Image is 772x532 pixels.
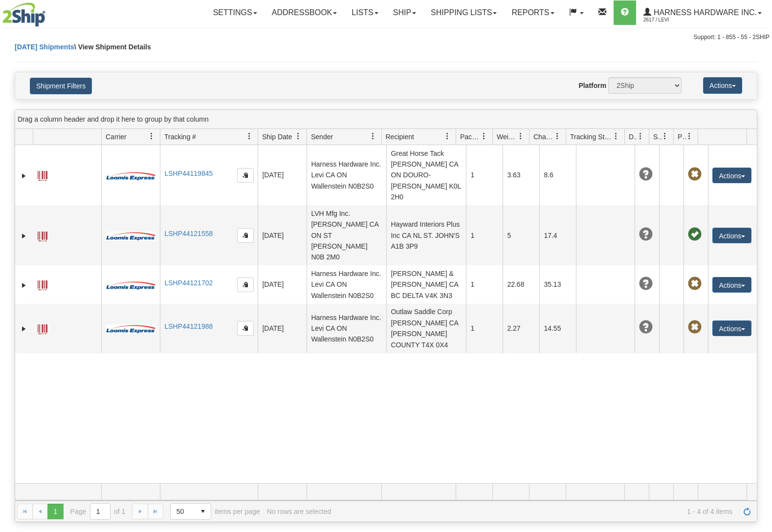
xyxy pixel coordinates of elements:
button: Actions [712,228,751,243]
td: 2.27 [503,304,539,353]
td: [DATE] [258,145,307,205]
a: [DATE] Shipments [15,43,74,51]
button: Shipment Filters [30,78,92,94]
div: Support: 1 - 855 - 55 - 2SHIP [2,33,770,42]
a: Ship [386,0,423,25]
span: Delivery Status [629,132,637,142]
span: items per page [170,503,260,520]
td: Harness Hardware Inc. Levi CA ON Wallenstein N0B2S0 [307,145,386,205]
span: Page of 1 [70,503,126,520]
a: Label [38,320,47,336]
a: Expand [19,280,29,290]
a: Label [38,167,47,182]
img: logo2617.jpg [2,2,45,27]
a: Ship Date filter column settings [290,128,307,145]
span: Unknown [639,168,653,181]
td: 17.4 [539,205,576,265]
a: Weight filter column settings [512,128,529,145]
button: Copy to clipboard [237,321,254,336]
input: Page 1 [90,504,110,519]
span: Weight [497,132,517,142]
img: 30 - Loomis Express [106,231,155,241]
td: 1 [466,205,503,265]
td: 35.13 [539,265,576,303]
label: Platform [578,81,606,90]
span: Tracking Status [570,132,613,142]
td: 8.6 [539,145,576,205]
a: Recipient filter column settings [439,128,456,145]
a: Shipping lists [423,0,504,25]
td: LVH Mfg Inc. [PERSON_NAME] CA ON ST [PERSON_NAME] N0B 2M0 [307,205,386,265]
button: Copy to clipboard [237,277,254,292]
a: Shipment Issues filter column settings [657,128,673,145]
img: 30 - Loomis Express [106,171,155,181]
button: Copy to clipboard [237,168,254,183]
div: grid grouping header [15,110,757,129]
span: Pickup Status [678,132,686,142]
div: No rows are selected [267,508,331,515]
a: LSHP44121988 [164,322,213,330]
td: Great Horse Tack [PERSON_NAME] CA ON DOURO-[PERSON_NAME] K0L 2H0 [386,145,466,205]
a: Pickup Status filter column settings [681,128,698,145]
td: Hayward Interiors Plus Inc CA NL ST. JOHN'S A1B 3P9 [386,205,466,265]
a: LSHP44121702 [164,279,213,287]
td: 14.55 [539,304,576,353]
a: Expand [19,171,29,181]
span: Charge [533,132,554,142]
td: 3.63 [503,145,539,205]
td: 1 [466,145,503,205]
span: 2617 / Levi [643,15,717,25]
span: Carrier [106,132,127,142]
span: Shipment Issues [653,132,662,142]
span: Page 1 [47,504,63,519]
a: Label [38,227,47,243]
td: 5 [503,205,539,265]
span: 50 [176,507,189,516]
a: Tracking Status filter column settings [608,128,624,145]
td: 22.68 [503,265,539,303]
span: Sender [311,132,333,142]
span: Tracking # [164,132,196,142]
a: Expand [19,231,29,241]
span: Unknown [639,277,653,291]
td: [PERSON_NAME] & [PERSON_NAME] CA BC DELTA V4K 3N3 [386,265,466,303]
img: 30 - Loomis Express [106,280,155,290]
a: Label [38,276,47,292]
span: Pickup Not Assigned [688,168,702,181]
a: Tracking # filter column settings [241,128,258,145]
a: Packages filter column settings [476,128,492,145]
span: Packages [460,132,481,142]
span: Pickup Not Assigned [688,277,702,291]
span: Recipient [386,132,414,142]
button: Copy to clipboard [237,228,254,243]
td: 1 [466,304,503,353]
span: Pickup Successfully created [688,228,702,241]
a: Lists [344,0,385,25]
span: 1 - 4 of 4 items [338,508,732,515]
button: Actions [712,320,751,336]
span: Harness Hardware Inc. [651,8,757,17]
a: Reports [504,0,561,25]
a: LSHP44119845 [164,170,213,177]
span: Unknown [639,320,653,334]
button: Actions [712,168,751,183]
img: 30 - Loomis Express [106,324,155,334]
a: Charge filter column settings [549,128,566,145]
a: Sender filter column settings [365,128,381,145]
span: Page sizes drop down [170,503,211,520]
td: Outlaw Saddle Corp [PERSON_NAME] CA [PERSON_NAME] COUNTY T4X 0X4 [386,304,466,353]
span: Ship Date [262,132,292,142]
a: Settings [206,0,265,25]
span: \ View Shipment Details [74,43,151,51]
a: LSHP44121558 [164,230,213,237]
a: Refresh [739,504,755,519]
button: Actions [703,77,742,94]
a: Expand [19,324,29,334]
a: Addressbook [265,0,345,25]
td: [DATE] [258,205,307,265]
span: select [195,504,211,519]
a: Carrier filter column settings [143,128,160,145]
a: Delivery Status filter column settings [632,128,649,145]
a: Harness Hardware Inc. 2617 / Levi [636,0,769,25]
td: [DATE] [258,304,307,353]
